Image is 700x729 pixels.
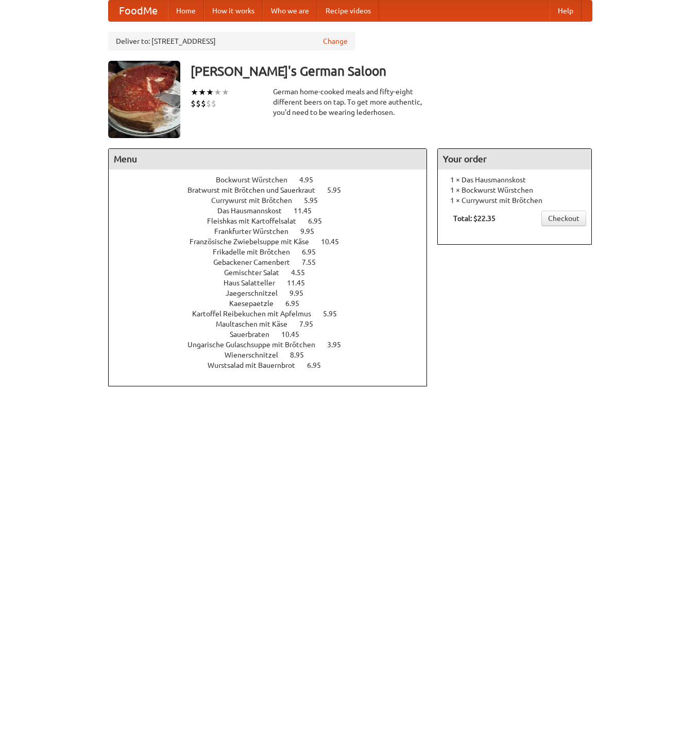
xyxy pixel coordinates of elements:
a: Das Hausmannskost 11.45 [217,207,331,215]
li: ★ [206,87,214,98]
span: Bockwurst Würstchen [216,176,298,184]
h4: Menu [109,149,427,169]
h3: [PERSON_NAME]'s German Saloon [191,61,592,81]
a: Kartoffel Reibekuchen mit Apfelmus 5.95 [192,310,356,318]
a: Gemischter Salat 4.55 [224,268,324,277]
li: $ [201,98,206,109]
span: 7.95 [299,320,323,328]
a: Help [550,1,582,21]
span: Fleishkas mit Kartoffelsalat [207,217,306,225]
span: Haus Salatteller [224,279,285,287]
a: Kaesepaetzle 6.95 [229,299,318,308]
span: Das Hausmannskost [217,207,292,215]
span: 10.45 [281,330,310,338]
span: Sauerbraten [230,330,280,338]
span: 11.45 [287,279,315,287]
span: Frankfurter Würstchen [214,227,299,235]
span: 6.95 [285,299,310,308]
li: ★ [198,87,206,98]
span: 5.95 [323,310,347,318]
li: $ [196,98,201,109]
span: 6.95 [302,248,326,256]
span: 3.95 [327,341,351,349]
span: Jaegerschnitzel [226,289,288,297]
span: 5.95 [327,186,351,194]
span: Gemischter Salat [224,268,289,277]
a: Currywurst mit Brötchen 5.95 [211,196,337,205]
span: 5.95 [304,196,328,205]
a: Ungarische Gulaschsuppe mit Brötchen 3.95 [187,341,360,349]
b: Total: $22.35 [453,214,496,223]
a: Who we are [263,1,317,21]
span: Bratwurst mit Brötchen und Sauerkraut [187,186,326,194]
span: 9.95 [300,227,325,235]
span: Kartoffel Reibekuchen mit Apfelmus [192,310,321,318]
span: Ungarische Gulaschsuppe mit Brötchen [187,341,326,349]
a: Französische Zwiebelsuppe mit Käse 10.45 [190,238,358,246]
a: Bockwurst Würstchen 4.95 [216,176,332,184]
span: Französische Zwiebelsuppe mit Käse [190,238,319,246]
span: 9.95 [289,289,314,297]
span: 7.55 [302,258,326,266]
span: Maultaschen mit Käse [216,320,298,328]
span: 4.95 [299,176,323,184]
a: Frikadelle mit Brötchen 6.95 [213,248,335,256]
li: 1 × Bockwurst Würstchen [443,185,586,195]
a: Checkout [541,211,586,226]
li: $ [211,98,216,109]
span: Wurstsalad mit Bauernbrot [208,361,305,369]
a: Frankfurter Würstchen 9.95 [214,227,333,235]
a: Bratwurst mit Brötchen und Sauerkraut 5.95 [187,186,360,194]
span: Kaesepaetzle [229,299,284,308]
li: ★ [191,87,198,98]
h4: Your order [438,149,591,169]
a: Wienerschnitzel 8.95 [225,351,323,359]
a: Home [168,1,204,21]
div: Deliver to: [STREET_ADDRESS] [108,32,355,50]
li: $ [206,98,211,109]
a: Jaegerschnitzel 9.95 [226,289,322,297]
span: Currywurst mit Brötchen [211,196,302,205]
span: 11.45 [294,207,322,215]
a: How it works [204,1,263,21]
a: Haus Salatteller 11.45 [224,279,324,287]
a: Change [323,36,348,46]
span: 10.45 [321,238,349,246]
a: Gebackener Camenbert 7.55 [213,258,335,266]
a: Fleishkas mit Kartoffelsalat 6.95 [207,217,341,225]
a: Recipe videos [317,1,379,21]
span: 6.95 [307,361,331,369]
li: 1 × Currywurst mit Brötchen [443,195,586,206]
span: Frikadelle mit Brötchen [213,248,300,256]
span: Wienerschnitzel [225,351,288,359]
li: 1 × Das Hausmannskost [443,175,586,185]
li: $ [191,98,196,109]
div: German home-cooked meals and fifty-eight different beers on tap. To get more authentic, you'd nee... [273,87,428,117]
li: ★ [214,87,221,98]
img: angular.jpg [108,61,180,138]
a: Maultaschen mit Käse 7.95 [216,320,332,328]
a: Wurstsalad mit Bauernbrot 6.95 [208,361,340,369]
span: 8.95 [290,351,314,359]
span: 6.95 [308,217,332,225]
a: FoodMe [109,1,168,21]
a: Sauerbraten 10.45 [230,330,318,338]
span: Gebackener Camenbert [213,258,300,266]
li: ★ [221,87,229,98]
span: 4.55 [291,268,315,277]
